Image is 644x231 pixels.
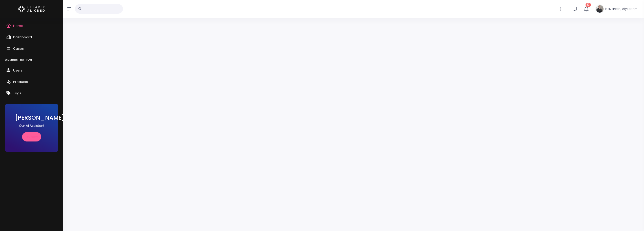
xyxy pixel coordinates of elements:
span: 17 [586,3,591,7]
p: Our AI Assistant [15,123,48,128]
h3: [PERSON_NAME] [15,114,48,121]
a: Try now [22,132,41,141]
span: Home [13,23,23,28]
span: Cases [13,46,24,51]
span: Users [13,68,23,73]
span: Dashboard [13,35,32,40]
img: Logo Horizontal [18,4,45,14]
span: Tags [13,91,21,96]
span: Products [13,79,28,84]
img: Header Avatar [595,4,604,13]
span: Nazareth, Alysson [605,6,635,11]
